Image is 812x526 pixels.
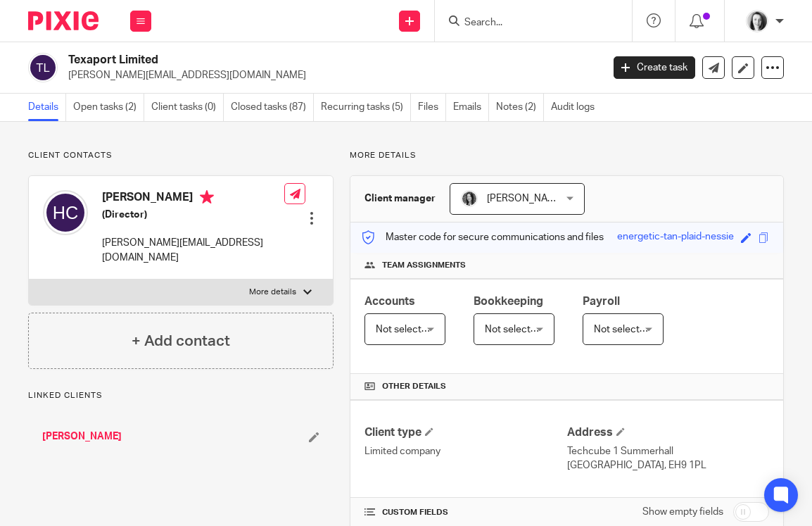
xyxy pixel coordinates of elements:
[364,425,566,440] h4: Client type
[28,94,66,121] a: Details
[567,425,769,440] h4: Address
[364,507,566,518] h4: CUSTOM FIELDS
[102,190,284,208] h4: [PERSON_NAME]
[567,458,769,472] p: [GEOGRAPHIC_DATA], EH9 1PL
[614,56,695,79] a: Create task
[42,430,122,444] a: [PERSON_NAME]
[594,325,651,334] span: Not selected
[249,287,296,298] p: More details
[151,94,224,121] a: Client tasks (0)
[68,68,592,82] p: [PERSON_NAME][EMAIL_ADDRESS][DOMAIN_NAME]
[382,381,446,392] span: Other details
[485,325,542,334] span: Not selected
[487,194,564,203] span: [PERSON_NAME]
[321,94,411,121] a: Recurring tasks (5)
[364,444,566,458] p: Limited company
[617,230,734,246] div: energetic-tan-plaid-nessie
[350,150,784,161] p: More details
[746,10,768,32] img: T1JH8BBNX-UMG48CW64-d2649b4fbe26-512.png
[132,330,230,352] h4: + Add contact
[28,390,334,401] p: Linked clients
[364,192,436,206] h3: Client manager
[474,296,543,307] span: Bookkeeping
[73,94,144,121] a: Open tasks (2)
[28,11,99,30] img: Pixie
[583,296,620,307] span: Payroll
[461,190,478,207] img: brodie%203%20small.jpg
[68,53,488,68] h2: Texaport Limited
[376,325,433,334] span: Not selected
[43,190,88,235] img: svg%3E
[418,94,446,121] a: Files
[551,94,602,121] a: Audit logs
[496,94,544,121] a: Notes (2)
[453,94,489,121] a: Emails
[102,208,284,222] h5: (Director)
[200,190,214,204] i: Primary
[463,17,590,30] input: Search
[361,230,604,244] p: Master code for secure communications and files
[364,296,415,307] span: Accounts
[102,236,284,265] p: [PERSON_NAME][EMAIL_ADDRESS][DOMAIN_NAME]
[567,444,769,458] p: Techcube 1 Summerhall
[28,150,334,161] p: Client contacts
[231,94,314,121] a: Closed tasks (87)
[382,260,466,271] span: Team assignments
[28,53,58,82] img: svg%3E
[642,505,723,519] label: Show empty fields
